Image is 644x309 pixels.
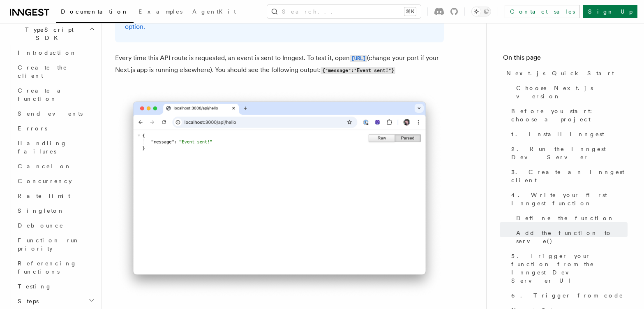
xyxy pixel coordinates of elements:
a: Add the function to serve() [513,225,628,249]
a: Choose Next.js version [513,81,628,104]
span: 5. Trigger your function from the Inngest Dev Server UI [511,252,628,285]
a: 1. Install Inngest [508,127,628,142]
button: Steps [14,294,97,309]
span: AgentKit [192,8,236,15]
kbd: ⌘K [404,7,416,16]
span: 2. Run the Inngest Dev Server [511,145,628,161]
span: Create a function [18,87,67,102]
a: [URL] [350,54,367,62]
span: Testing [18,283,52,290]
span: Create the client [18,64,67,79]
a: Rate limit [14,188,97,203]
a: Singleton [14,203,97,218]
a: Concurrency [14,174,97,188]
a: Send events [14,106,97,121]
span: Steps [14,297,39,305]
button: TypeScript SDK [7,22,97,45]
a: Documentation [56,2,134,23]
span: TypeScript SDK [7,26,89,42]
span: Examples [138,8,182,15]
span: Define the function [516,214,614,222]
a: Cancel on [14,159,97,174]
h4: On this page [503,53,628,66]
span: Function run priority [18,237,80,252]
a: 3. Create an Inngest client [508,165,628,188]
img: Web browser showing the JSON response of the /api/hello endpoint [115,89,444,299]
span: 3. Create an Inngest client [511,168,628,184]
a: 6. Trigger from code [508,288,628,303]
span: Introduction [18,49,77,56]
a: 4. Write your first Inngest function [508,188,628,211]
code: [URL] [350,55,367,62]
span: Singleton [18,207,65,214]
button: Toggle dark mode [471,7,491,16]
span: 1. Install Inngest [511,130,604,138]
span: 4. Write your first Inngest function [511,191,628,207]
a: Sign Up [583,5,637,18]
a: Before you start: choose a project [508,104,628,127]
span: Concurrency [18,178,72,184]
a: Create a function [14,83,97,106]
span: Referencing functions [18,260,77,275]
button: Search...⌘K [267,5,421,18]
a: Define the function [513,211,628,225]
a: Next.js Quick Start [503,66,628,81]
code: {"message":"Event sent!"} [321,67,395,74]
a: Errors [14,121,97,136]
span: 6. Trigger from code [511,291,623,300]
a: Examples [134,2,187,22]
a: Testing [14,279,97,294]
a: Referencing functions [14,256,97,279]
span: Rate limit [18,193,70,199]
a: Function run priority [14,233,97,256]
span: Errors [18,125,47,132]
a: Introduction [14,45,97,60]
span: Before you start: choose a project [511,107,628,123]
a: Debounce [14,218,97,233]
span: Choose Next.js version [516,84,628,100]
a: 2. Run the Inngest Dev Server [508,142,628,165]
span: Documentation [61,8,129,15]
a: AgentKit [187,2,241,22]
span: Next.js Quick Start [506,69,614,77]
a: Contact sales [505,5,580,18]
a: Handling failures [14,136,97,159]
span: Send events [18,110,83,117]
span: Cancel on [18,163,72,170]
a: 5. Trigger your function from the Inngest Dev Server UI [508,249,628,288]
span: Handling failures [18,140,67,155]
span: Add the function to serve() [516,229,628,245]
a: Create the client [14,60,97,83]
span: Debounce [18,222,64,229]
p: Every time this API route is requested, an event is sent to Inngest. To test it, open (change you... [115,52,444,76]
